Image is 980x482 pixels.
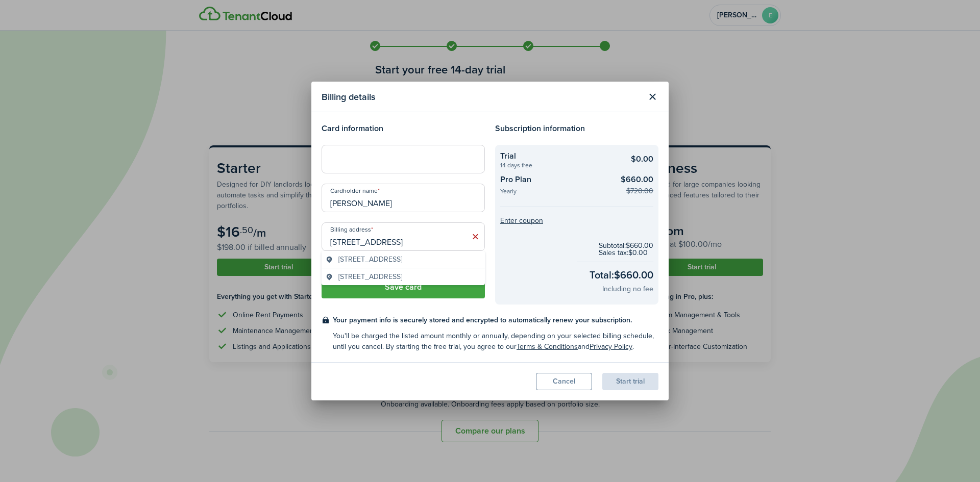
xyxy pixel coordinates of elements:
checkout-summary-item-description: 14 days free [500,162,615,168]
checkout-summary-item-description: Yearly [500,188,615,197]
span: [STREET_ADDRESS] [338,254,402,265]
h4: Subscription information [495,122,658,135]
button: Close modal [644,88,661,106]
iframe: Secure card payment input frame [328,155,478,164]
modal-title: Billing details [322,87,641,107]
checkout-subtotal-item: Sales tax: $0.00 [599,249,653,257]
checkout-summary-item-main-price: $0.00 [631,153,653,165]
checkout-terms-main: Your payment info is securely stored and encrypted to automatically renew your subscription. [333,315,658,325]
checkout-total-secondary: Including no fee [602,284,653,294]
button: Save card [322,276,485,298]
checkout-summary-item-title: Trial [500,150,615,162]
h4: Card information [322,122,485,135]
span: [STREET_ADDRESS] [338,271,402,282]
button: Enter coupon [500,217,543,224]
a: Terms & Conditions [517,341,578,352]
input: Start typing the address and then select from the dropdown [322,222,485,251]
checkout-summary-item-title: Pro Plan [500,173,615,188]
checkout-total-main: Total: $660.00 [590,267,653,283]
checkout-terms-secondary: You'll be charged the listed amount monthly or annually, depending on your selected billing sched... [333,331,658,352]
a: Privacy Policy [590,341,632,352]
checkout-summary-item-old-price: $720.00 [626,186,653,196]
button: Cancel [536,373,592,390]
checkout-summary-item-main-price: $660.00 [621,173,653,186]
checkout-subtotal-item: Subtotal: $660.00 [599,242,653,249]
